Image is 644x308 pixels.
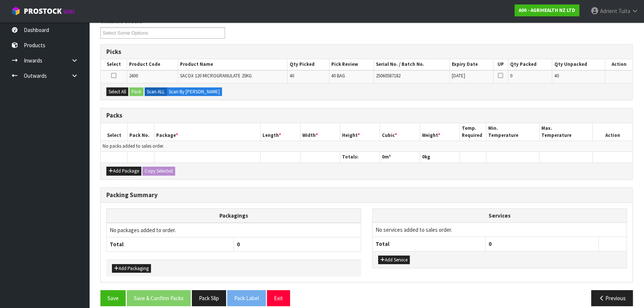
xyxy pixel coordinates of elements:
th: Temp. Required [460,123,486,141]
th: Total [373,237,486,251]
th: Expiry Date [450,59,493,70]
td: No packages added to order. [107,223,361,237]
th: Serial No. / Batch No. [374,59,450,70]
span: 0 [510,73,512,79]
button: Add Package [106,167,141,176]
button: Select All [106,87,128,96]
th: Qty Packed [508,59,552,70]
th: Weight [420,123,460,141]
th: Width [300,123,340,141]
strong: A00 - AGRIHEALTH NZ LTD [519,7,575,13]
th: Product Name [178,59,287,70]
th: kg [420,152,460,163]
span: [DATE] [452,73,465,79]
h3: Packing Summary [106,192,627,199]
button: Pack Slip [192,290,226,306]
label: Scan ALL [145,87,167,96]
th: Min. Temperature [486,123,540,141]
th: Select [101,123,128,141]
td: No services added to sales order. [373,223,627,237]
th: UP [493,59,508,70]
th: Packagings [107,208,361,223]
th: Pick Review [329,59,374,70]
span: SACOX 120 MICROGRANULATE 25KG [180,73,252,79]
button: Save [100,290,126,306]
span: Tuita [618,7,630,15]
span: 2400 [129,73,138,79]
span: 0 [237,241,240,248]
th: Qty Unpacked [552,59,605,70]
th: Qty Picked [287,59,329,70]
th: Length [260,123,300,141]
span: 40 [289,73,294,79]
th: Totals: [340,152,380,163]
button: Exit [267,290,290,306]
th: Total [107,237,234,251]
th: Action [605,59,632,70]
td: No packs added to sales order. [101,141,632,151]
span: 0 [422,154,425,160]
label: Scan By [PERSON_NAME] [167,87,222,96]
a: A00 - AGRIHEALTH NZ LTD [515,4,579,16]
span: 0 [489,240,492,247]
th: Package [154,123,260,141]
span: Adrient [600,7,617,15]
small: WMS [63,8,75,15]
button: Add Packaging [112,264,151,273]
span: 40 [554,73,558,79]
th: Height [340,123,380,141]
h3: Packs [106,112,627,119]
button: Pack [129,87,144,96]
span: 40 BAG [331,73,345,79]
button: Pack Label [227,290,266,306]
img: cube-alt.png [11,6,20,16]
span: ProStock [24,6,62,16]
th: Action [593,123,632,141]
th: Services [373,209,627,223]
th: Max. Temperature [540,123,593,141]
th: Product Code [127,59,178,70]
span: 0 [382,154,384,160]
th: Pack No. [128,123,154,141]
th: m³ [380,152,420,163]
span: 25060587182 [376,73,400,79]
button: Copy Selected [142,167,175,176]
button: Save & Confirm Packs [127,290,191,306]
button: Previous [591,290,633,306]
th: Cubic [380,123,420,141]
th: Select [101,59,127,70]
button: Add Service [378,256,410,264]
h3: Picks [106,48,627,55]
